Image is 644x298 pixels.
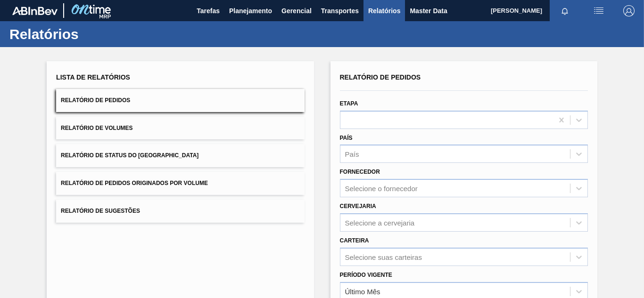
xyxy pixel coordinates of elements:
[9,29,177,40] h1: Relatórios
[61,97,130,104] span: Relatório de Pedidos
[340,203,376,209] label: Cervejaria
[345,287,380,295] div: Último Mês
[56,117,304,140] button: Relatório de Volumes
[340,73,421,81] span: Relatório de Pedidos
[61,208,140,214] span: Relatório de Sugestões
[550,4,580,17] button: Notificações
[593,5,604,16] img: userActions
[340,135,353,141] label: País
[56,144,304,167] button: Relatório de Status do [GEOGRAPHIC_DATA]
[321,5,359,16] span: Transportes
[197,5,220,16] span: Tarefas
[340,100,358,107] label: Etapa
[56,200,304,223] button: Relatório de Sugestões
[340,237,369,244] label: Carteira
[56,73,130,81] span: Lista de Relatórios
[340,272,392,278] label: Período Vigente
[229,5,272,16] span: Planejamento
[61,125,132,131] span: Relatório de Volumes
[345,218,415,226] div: Selecione a cervejaria
[56,89,304,112] button: Relatório de Pedidos
[368,5,400,16] span: Relatórios
[281,5,312,16] span: Gerencial
[61,180,208,186] span: Relatório de Pedidos Originados por Volume
[623,5,635,16] img: Logout
[61,152,198,159] span: Relatório de Status do [GEOGRAPHIC_DATA]
[345,253,422,261] div: Selecione suas carteiras
[345,150,359,158] div: País
[410,5,447,16] span: Master Data
[12,7,58,15] img: TNhmsLtSVTkK8tSr43FrP2fwEKptu5GPRR3wAAAABJRU5ErkJggg==
[56,172,304,195] button: Relatório de Pedidos Originados por Volume
[340,169,380,175] label: Fornecedor
[345,185,418,193] div: Selecione o fornecedor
